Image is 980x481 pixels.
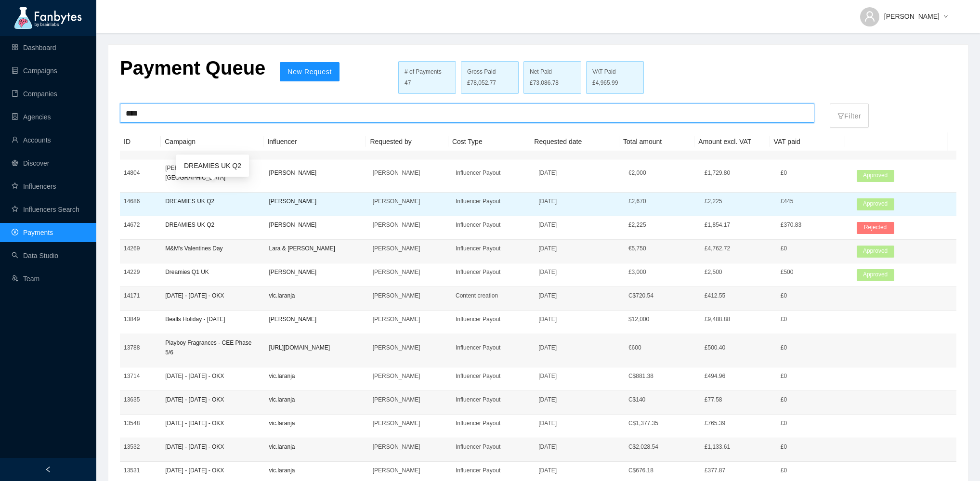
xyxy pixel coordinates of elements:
[373,418,448,428] p: [PERSON_NAME]
[456,196,531,206] p: Influencer Payout
[269,267,365,277] p: [PERSON_NAME]
[373,442,448,452] p: [PERSON_NAME]
[467,78,496,88] span: £78,052.77
[12,252,58,260] a: searchData Studio
[269,442,365,452] p: vic.laranja
[124,466,157,475] p: 13531
[161,132,263,151] th: Campaign
[124,418,157,428] p: 13548
[165,220,261,230] p: DREAMIES UK Q2
[628,168,697,178] p: € 2,000
[538,267,621,277] p: [DATE]
[124,371,157,381] p: 13714
[124,314,157,324] p: 13849
[705,343,773,352] p: £500.40
[373,168,448,178] p: [PERSON_NAME]
[373,267,448,277] p: [PERSON_NAME]
[12,229,53,236] a: pay-circlePayments
[837,106,861,121] p: Filter
[373,466,448,475] p: [PERSON_NAME]
[628,314,697,324] p: $ 12,000
[12,136,51,144] a: userAccounts
[538,196,621,206] p: [DATE]
[269,395,365,404] p: vic.laranja
[287,68,332,76] span: New Request
[830,104,869,128] button: filterFilter
[705,220,773,230] p: £1,854.17
[781,314,849,324] p: £0
[165,163,261,182] p: [PERSON_NAME] TripAdvisor [GEOGRAPHIC_DATA]
[864,11,875,22] span: user
[781,267,849,277] p: £500
[269,314,365,324] p: [PERSON_NAME]
[781,466,849,475] p: £0
[12,275,39,283] a: usergroup-addTeam
[857,269,894,281] span: Approved
[12,113,51,121] a: containerAgencies
[628,244,697,253] p: € 5,750
[530,78,559,88] span: £73,086.78
[165,314,261,324] p: Bealls Holiday - [DATE]
[781,244,849,253] p: £0
[781,371,849,381] p: £0
[770,132,845,151] th: VAT paid
[165,244,261,253] p: M&M's Valentines Day
[124,220,157,230] p: 14672
[45,466,52,473] span: left
[781,168,849,178] p: £0
[705,466,773,475] p: £377.87
[165,442,261,452] p: [DATE] - [DATE] - OKX
[12,90,57,98] a: bookCompanies
[694,132,770,151] th: Amount excl. VAT
[12,182,56,190] a: starInfluencers
[12,44,56,52] a: appstoreDashboard
[781,220,849,230] p: £370.83
[628,220,697,230] p: £ 2,225
[538,442,621,452] p: [DATE]
[628,343,697,352] p: € 600
[165,291,261,300] p: [DATE] - [DATE] - OKX
[373,395,448,404] p: [PERSON_NAME]
[124,442,157,452] p: 13532
[405,79,411,86] span: 47
[456,291,531,300] p: Content creation
[857,198,894,210] span: Approved
[12,206,79,213] a: starInfluencers Search
[124,267,157,277] p: 14229
[619,132,694,151] th: Total amount
[456,244,531,253] p: Influencer Payout
[456,371,531,381] p: Influencer Payout
[124,291,157,300] p: 14171
[943,14,948,20] span: down
[165,371,261,381] p: [DATE] - [DATE] - OKX
[538,466,621,475] p: [DATE]
[165,395,261,404] p: [DATE] - [DATE] - OKX
[837,113,844,119] span: filter
[705,395,773,404] p: £77.58
[165,196,261,206] p: DREAMIES UK Q2
[781,418,849,428] p: £0
[628,196,697,206] p: £ 2,670
[280,62,340,81] button: New Request
[120,132,161,151] th: ID
[124,244,157,253] p: 14269
[269,371,365,381] p: vic.laranja
[12,159,49,167] a: radar-chartDiscover
[530,67,575,77] div: Net Paid
[373,196,448,206] p: [PERSON_NAME]
[456,442,531,452] p: Influencer Payout
[705,267,773,277] p: £2,500
[538,220,621,230] p: [DATE]
[628,418,697,428] p: C$ 1,377.35
[705,168,773,178] p: £1,729.80
[373,220,448,230] p: [PERSON_NAME]
[781,196,849,206] p: £445
[705,244,773,253] p: £4,762.72
[456,395,531,404] p: Influencer Payout
[456,314,531,324] p: Influencer Payout
[269,168,365,178] p: [PERSON_NAME]
[373,244,448,253] p: [PERSON_NAME]
[538,371,621,381] p: [DATE]
[456,418,531,428] p: Influencer Payout
[781,442,849,452] p: £0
